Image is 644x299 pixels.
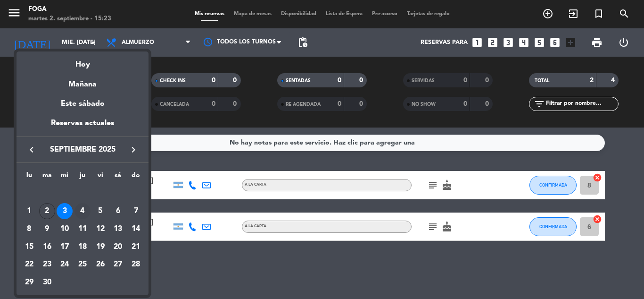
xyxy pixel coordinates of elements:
[40,144,125,156] span: septiembre 2025
[110,239,126,255] div: 20
[38,170,56,185] th: martes
[20,203,38,221] td: 1 de septiembre de 2025
[109,220,127,238] td: 13 de septiembre de 2025
[20,256,38,274] td: 22 de septiembre de 2025
[74,239,91,255] div: 18
[20,238,38,256] td: 15 de septiembre de 2025
[128,221,144,237] div: 14
[110,221,126,237] div: 13
[21,203,37,219] div: 1
[109,203,127,221] td: 6 de septiembre de 2025
[20,273,38,291] td: 29 de septiembre de 2025
[56,220,74,238] td: 10 de septiembre de 2025
[39,203,55,219] div: 2
[74,203,91,221] td: 4 de septiembre de 2025
[74,220,91,238] td: 11 de septiembre de 2025
[92,203,108,219] div: 5
[56,238,74,256] td: 17 de septiembre de 2025
[21,274,37,290] div: 29
[91,220,109,238] td: 12 de septiembre de 2025
[110,203,126,219] div: 6
[127,238,145,256] td: 21 de septiembre de 2025
[56,170,74,185] th: miércoles
[109,238,127,256] td: 20 de septiembre de 2025
[26,144,37,155] i: keyboard_arrow_left
[39,274,55,290] div: 30
[17,71,149,91] div: Mañana
[74,221,91,237] div: 11
[109,170,127,185] th: sábado
[21,257,37,273] div: 22
[128,257,144,273] div: 28
[38,203,56,221] td: 2 de septiembre de 2025
[92,257,108,273] div: 26
[110,257,126,273] div: 27
[20,170,38,185] th: lunes
[91,203,109,221] td: 5 de septiembre de 2025
[127,170,145,185] th: domingo
[38,273,56,291] td: 30 de septiembre de 2025
[21,221,37,237] div: 8
[39,257,55,273] div: 23
[74,238,91,256] td: 18 de septiembre de 2025
[92,221,108,237] div: 12
[23,144,40,156] button: keyboard_arrow_left
[91,238,109,256] td: 19 de septiembre de 2025
[128,239,144,255] div: 21
[20,220,38,238] td: 8 de septiembre de 2025
[74,256,91,274] td: 25 de septiembre de 2025
[57,257,73,273] div: 24
[38,256,56,274] td: 23 de septiembre de 2025
[128,144,139,155] i: keyboard_arrow_right
[17,51,149,71] div: Hoy
[17,117,149,137] div: Reservas actuales
[56,203,74,221] td: 3 de septiembre de 2025
[128,203,144,219] div: 7
[20,185,145,203] td: SEP.
[74,257,91,273] div: 25
[57,221,73,237] div: 10
[39,221,55,237] div: 9
[92,239,108,255] div: 19
[57,239,73,255] div: 17
[91,170,109,185] th: viernes
[127,220,145,238] td: 14 de septiembre de 2025
[21,239,37,255] div: 15
[57,203,73,219] div: 3
[109,256,127,274] td: 27 de septiembre de 2025
[17,91,149,117] div: Este sábado
[38,238,56,256] td: 16 de septiembre de 2025
[56,256,74,274] td: 24 de septiembre de 2025
[74,170,91,185] th: jueves
[38,220,56,238] td: 9 de septiembre de 2025
[74,203,91,219] div: 4
[127,256,145,274] td: 28 de septiembre de 2025
[91,256,109,274] td: 26 de septiembre de 2025
[125,144,142,156] button: keyboard_arrow_right
[127,203,145,221] td: 7 de septiembre de 2025
[39,239,55,255] div: 16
